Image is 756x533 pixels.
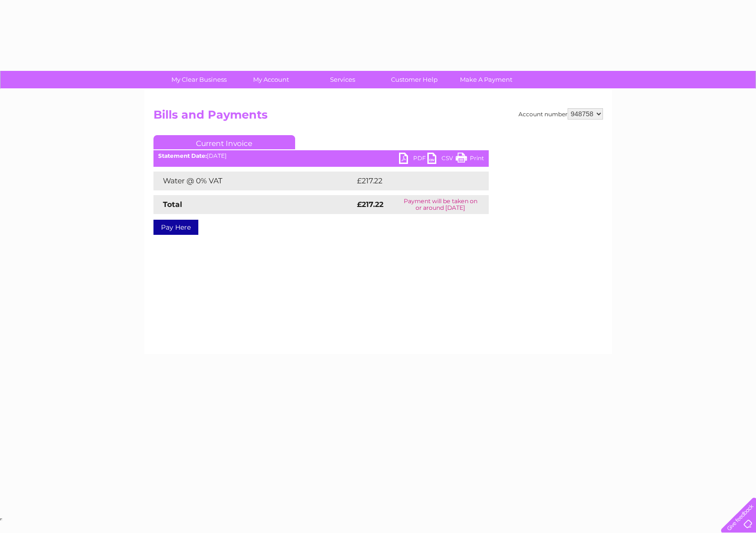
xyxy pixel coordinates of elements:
[427,153,456,166] a: CSV
[392,195,488,214] td: Payment will be taken on or around [DATE]
[518,108,603,120] div: Account number
[399,153,427,166] a: PDF
[355,172,471,190] td: £217.22
[447,71,525,88] a: Make A Payment
[304,71,382,88] a: Services
[160,71,238,88] a: My Clear Business
[153,135,295,149] a: Current Invoice
[153,108,603,126] h2: Bills and Payments
[153,172,355,190] td: Water @ 0% VAT
[232,71,310,88] a: My Account
[456,153,484,166] a: Print
[153,153,489,159] div: [DATE]
[153,220,198,235] a: Pay Here
[163,200,182,209] strong: Total
[357,200,383,209] strong: £217.22
[375,71,453,88] a: Customer Help
[158,152,207,159] b: Statement Date:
